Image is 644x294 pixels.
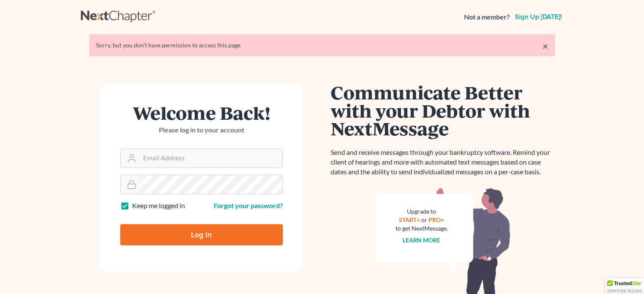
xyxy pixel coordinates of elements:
[132,201,185,211] label: Keep me logged in
[421,216,427,223] span: or
[399,216,420,223] a: START+
[120,224,283,245] input: Log In
[542,41,548,51] a: ×
[331,83,555,137] h1: Communicate Better with your Debtor with NextMessage
[120,104,283,122] h1: Welcome Back!
[331,148,555,177] p: Send and receive messages through your bankruptcy software. Remind your client of hearings and mo...
[464,12,510,22] strong: Not a member?
[513,14,564,20] a: Sign up [DATE]!
[214,201,283,209] a: Forgot your password?
[605,278,644,294] div: TrustedSite Certified
[403,236,440,244] a: Learn more
[140,149,282,168] input: Email Address
[428,216,444,223] a: PRO+
[395,224,448,233] div: to get NextMessage.
[120,125,283,135] p: Please log in to your account
[96,41,548,49] div: Sorry, but you don't have permission to access this page
[395,207,448,216] div: Upgrade to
